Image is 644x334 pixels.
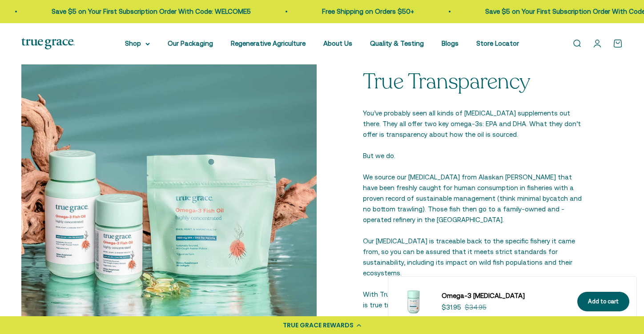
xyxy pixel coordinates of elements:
p: Our [MEDICAL_DATA] is traceable back to the specific fishery it came from, so you can be assured ... [363,236,587,278]
p: Save $5 on Your First Subscription Order With Code: WELCOME5 [50,6,250,17]
p: True Transparency [363,70,587,94]
a: Regenerative Agriculture [231,40,306,47]
p: But we do. [363,151,587,161]
a: Store Locator [476,40,519,47]
compare-at-price: $34.95 [465,302,487,313]
p: We source our [MEDICAL_DATA] from Alaskan [PERSON_NAME] that have been freshly caught for human c... [363,172,587,225]
div: Add to cart [588,297,619,306]
sale-price: $31.95 [442,302,461,313]
img: Omega-3 Fish Oil for Brain, Heart, and Immune Health* Sustainably sourced, wild-caught Alaskan fi... [395,284,431,319]
a: Free Shipping on Orders $50+ [321,8,413,15]
button: Add to cart [577,292,629,312]
p: You’ve probably seen all kinds of [MEDICAL_DATA] supplements out there. They all offer two key om... [363,108,587,140]
div: TRUE GRACE REWARDS [283,321,354,330]
a: Our Packaging [168,40,213,47]
p: With True Grace, you can be confident in the product you’re taking. This is true transparency. [363,289,587,310]
a: Omega-3 [MEDICAL_DATA] [442,290,567,301]
a: Quality & Testing [370,40,424,47]
a: About Us [323,40,352,47]
summary: Shop [125,38,150,49]
a: Blogs [442,40,459,47]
